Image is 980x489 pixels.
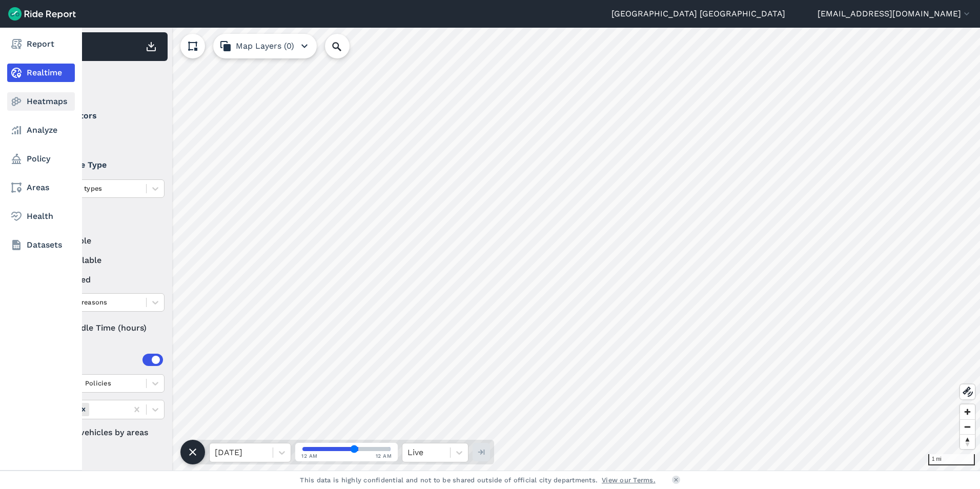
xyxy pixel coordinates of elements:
[42,101,163,130] summary: Operators
[37,66,168,97] div: Filter
[42,151,163,179] summary: Vehicle Type
[42,274,165,286] label: reserved
[42,254,165,267] label: unavailable
[42,206,163,235] summary: Status
[42,426,165,439] label: Filter vehicles by areas
[7,92,75,111] a: Heatmaps
[960,404,975,419] button: Zoom in
[7,35,75,53] a: Report
[33,28,980,471] canvas: Map
[928,454,975,465] div: 1 mi
[8,7,76,21] img: Ride Report
[7,207,75,226] a: Health
[960,434,975,449] button: Reset bearing to north
[42,345,163,374] summary: Areas
[7,178,75,197] a: Areas
[7,236,75,254] a: Datasets
[213,34,317,58] button: Map Layers (0)
[602,475,656,485] a: View our Terms.
[960,419,975,434] button: Zoom out
[42,319,165,337] div: Idle Time (hours)
[42,130,165,142] label: Lime
[818,8,972,20] button: [EMAIL_ADDRESS][DOMAIN_NAME]
[376,452,392,460] span: 12 AM
[301,452,318,460] span: 12 AM
[325,34,366,58] input: Search Location or Vehicles
[7,121,75,139] a: Analyze
[7,64,75,82] a: Realtime
[55,354,163,366] div: Areas
[42,235,165,247] label: available
[78,403,89,416] div: Remove Areas (6)
[611,8,785,20] a: [GEOGRAPHIC_DATA] [GEOGRAPHIC_DATA]
[7,150,75,168] a: Policy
